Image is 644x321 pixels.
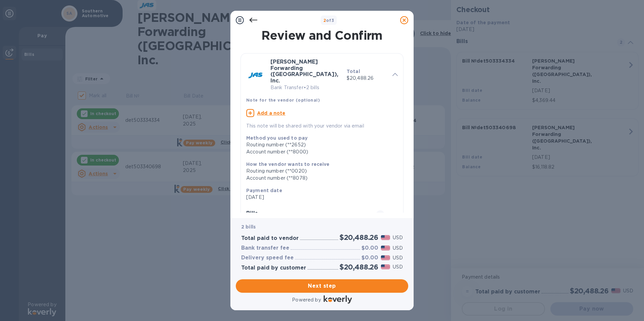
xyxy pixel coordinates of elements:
[246,98,320,103] b: Note for the vendor (optional)
[246,148,392,155] div: Account number (**8000)
[241,282,403,290] span: Next step
[241,255,294,261] h3: Delivery speed fee
[393,263,403,271] p: USD
[241,245,289,251] h3: Bank transfer fee
[323,18,326,23] span: 2
[241,235,299,242] h3: Total paid to vendor
[393,234,403,241] p: USD
[393,245,403,252] p: USD
[246,194,392,201] p: [DATE]
[246,59,398,130] div: [PERSON_NAME] Forwarding ([GEOGRAPHIC_DATA]), Inc.Bank Transfer•2 billsTotal$20,488.26Note for th...
[246,162,330,167] b: How the vendor wants to receive
[361,245,378,251] h3: $0.00
[381,235,390,240] img: USD
[241,224,256,229] b: 2 bills
[257,110,286,116] u: Add a note
[236,279,408,293] button: Next step
[241,265,306,271] h3: Total paid by customer
[347,69,360,74] b: Total
[324,295,352,304] img: Logo
[246,141,392,148] div: Routing number (**2652)
[246,168,392,175] div: Routing number (**0020)
[381,264,390,269] img: USD
[246,135,308,141] b: Method you used to pay
[381,246,390,250] img: USD
[246,175,392,182] div: Account number (**8078)
[246,122,398,130] p: This note will be shared with your vendor via email
[323,18,334,23] b: of 3
[376,210,384,218] span: 2
[270,84,341,91] p: Bank Transfer • 2 bills
[246,188,282,193] b: Payment date
[292,296,321,304] p: Powered by
[239,28,405,42] h1: Review and Confirm
[340,233,378,242] h2: $20,488.26
[270,59,338,84] b: [PERSON_NAME] Forwarding ([GEOGRAPHIC_DATA]), Inc.
[340,263,378,271] h2: $20,488.26
[347,75,387,82] p: $20,488.26
[361,255,378,261] h3: $0.00
[381,255,390,260] img: USD
[393,254,403,261] p: USD
[246,210,368,217] h3: Bills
